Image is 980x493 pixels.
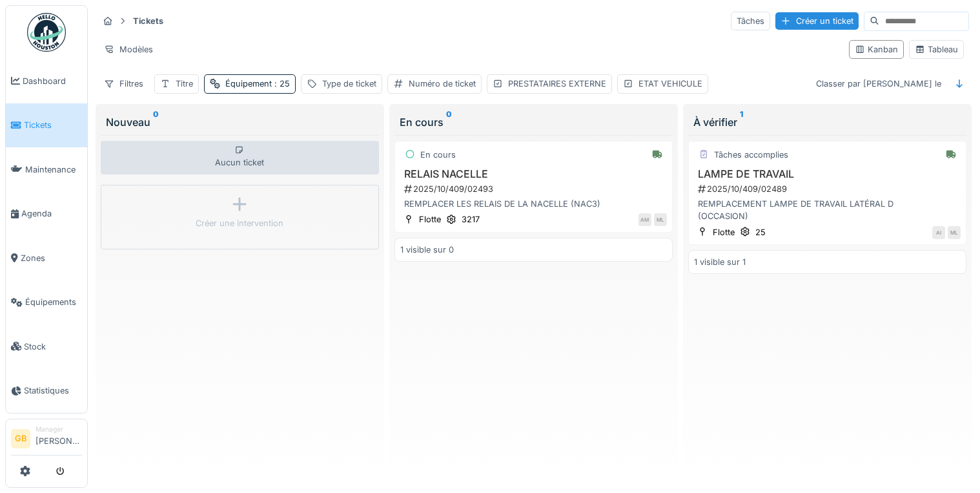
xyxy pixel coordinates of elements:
[400,168,667,180] h3: RELAIS NACELLE
[446,114,452,130] sup: 0
[6,59,87,103] a: Dashboard
[106,114,374,130] div: Nouveau
[6,369,87,414] a: Statistiques
[740,114,743,130] sup: 1
[419,213,441,226] div: Flotte
[21,207,82,220] span: Agenda
[196,217,283,229] div: Créer une intervention
[36,425,82,452] li: [PERSON_NAME]
[694,168,961,180] h3: LAMPE DE TRAVAIL
[948,226,961,239] div: ML
[403,183,667,195] div: 2025/10/409/02493
[36,425,82,434] div: Manager
[25,296,82,308] span: Équipements
[713,226,735,238] div: Flotte
[25,163,82,176] span: Maintenance
[400,114,668,130] div: En cours
[932,226,945,239] div: AI
[24,119,82,131] span: Tickets
[21,252,82,264] span: Zones
[915,43,958,56] div: Tableau
[697,183,961,195] div: 2025/10/409/02489
[714,149,788,161] div: Tâches accomplies
[755,226,766,238] div: 25
[128,15,168,27] strong: Tickets
[420,149,456,161] div: En cours
[24,384,82,397] span: Statistiques
[24,341,82,353] span: Stock
[6,147,87,192] a: Maintenance
[638,213,651,226] div: AM
[98,40,159,59] div: Modèles
[638,78,702,90] div: ETAT VEHICULE
[176,78,193,90] div: Titre
[6,324,87,369] a: Stock
[153,114,159,130] sup: 0
[400,244,454,256] div: 1 visible sur 0
[11,429,30,448] li: GB
[810,74,947,93] div: Classer par [PERSON_NAME] le
[855,43,898,56] div: Kanban
[508,78,606,90] div: PRESTATAIRES EXTERNE
[272,79,290,89] span: : 25
[225,78,290,90] div: Équipement
[694,198,961,222] div: REMPLACEMENT LAMPE DE TRAVAIL LATÉRAL D (OCCASION)
[462,213,480,226] div: 3217
[6,192,87,236] a: Agenda
[23,75,82,87] span: Dashboard
[27,13,66,52] img: Badge_color-CXgf-gQk.svg
[6,236,87,280] a: Zones
[731,12,770,30] div: Tâches
[694,256,746,268] div: 1 visible sur 1
[101,141,379,174] div: Aucun ticket
[775,12,859,30] div: Créer un ticket
[322,78,376,90] div: Type de ticket
[6,280,87,325] a: Équipements
[654,213,667,226] div: ML
[400,198,667,210] div: REMPLACER LES RELAIS DE LA NACELLE (NAC3)
[11,425,82,456] a: GB Manager[PERSON_NAME]
[98,74,149,93] div: Filtres
[693,114,961,130] div: À vérifier
[409,78,476,90] div: Numéro de ticket
[6,103,87,148] a: Tickets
